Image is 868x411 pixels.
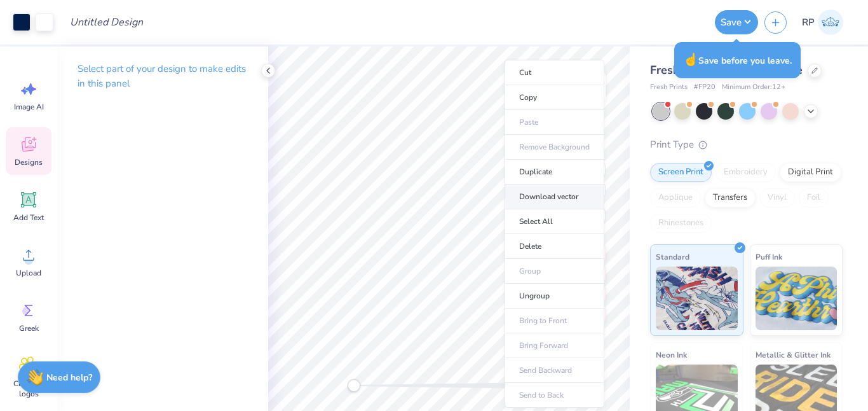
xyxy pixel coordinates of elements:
[505,234,604,259] li: Delete
[505,284,604,309] li: Ungroup
[505,160,604,185] li: Duplicate
[722,82,785,93] span: Minimum Order: 12 +
[505,85,604,110] li: Copy
[16,268,41,278] span: Upload
[650,82,688,93] span: Fresh Prints
[780,163,841,182] div: Digital Print
[650,214,712,233] div: Rhinestones
[505,60,604,85] li: Cut
[656,348,687,361] span: Neon Ink
[60,10,153,35] input: Untitled Design
[8,379,50,399] span: Clipart & logos
[715,10,758,34] button: Save
[14,102,44,112] span: Image AI
[756,267,837,330] img: Puff Ink
[78,62,248,91] p: Select part of your design to make edits in this panel
[683,52,698,68] span: ☝️
[656,267,738,330] img: Standard
[15,157,43,167] span: Designs
[505,185,604,209] li: Download vector
[796,10,849,35] a: RP
[505,209,604,234] li: Select All
[756,348,831,361] span: Metallic & Glitter Ink
[802,15,815,30] span: RP
[818,10,843,35] img: Rya Petinas-siasat
[13,212,44,223] span: Add Text
[756,250,782,263] span: Puff Ink
[656,250,689,263] span: Standard
[650,188,701,207] div: Applique
[759,188,795,207] div: Vinyl
[650,62,803,78] span: Fresh Prints Bond St Hoodie
[694,82,715,93] span: # FP20
[674,42,801,78] div: Save before you leave.
[46,372,92,384] strong: Need help?
[705,188,756,207] div: Transfers
[650,137,843,152] div: Print Type
[715,163,776,182] div: Embroidery
[348,379,360,392] div: Accessibility label
[799,188,829,207] div: Foil
[650,163,712,182] div: Screen Print
[19,323,39,333] span: Greek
